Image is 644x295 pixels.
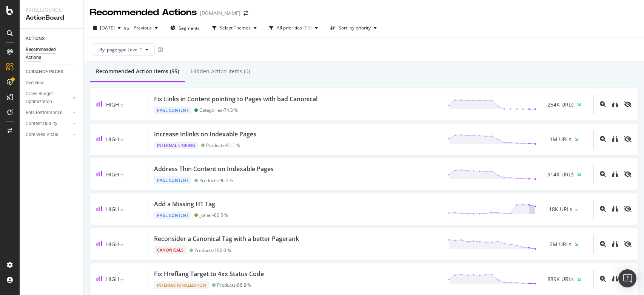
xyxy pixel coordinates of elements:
[612,275,618,283] a: binoculars
[154,176,191,184] div: Page Content
[217,282,251,288] div: Products - 86.8 %
[90,6,197,19] div: Recommended Actions
[612,171,618,178] a: binoculars
[106,241,119,248] span: High
[106,101,119,108] span: High
[624,136,632,142] div: eye-slash
[612,241,618,248] a: binoculars
[154,130,256,139] div: Increase Inlinks on Indexable Pages
[600,101,606,107] div: magnifying-glass-plus
[26,46,71,62] div: Recommended Actions
[131,25,152,31] span: Previous
[120,104,123,107] img: Equal
[624,101,632,107] div: eye-slash
[220,26,251,30] div: Select Themes
[26,79,44,87] div: Overview
[154,281,209,289] div: Internationalization
[26,90,65,106] div: Crawl Budget Optimization
[612,205,618,213] a: binoculars
[120,174,123,176] img: Equal
[618,269,636,287] div: Open Intercom Messenger
[26,46,78,62] a: Recommended Actions
[106,171,119,178] span: High
[547,275,574,283] span: 889K URLs
[243,11,248,16] div: arrow-right-arrow-left
[154,212,191,219] div: Page Content
[612,206,618,212] div: binoculars
[179,25,200,31] span: Segments
[26,35,78,43] a: ACTIONS
[100,25,115,31] span: 2025 Aug. 4th
[26,79,78,87] a: Overview
[612,101,618,108] a: binoculars
[154,246,186,254] div: Canonicals
[26,120,57,128] div: Content Quality
[550,136,572,143] span: 1M URLs
[612,136,618,143] a: binoculars
[154,165,274,173] div: Address Thin Content on Indexable Pages
[106,205,119,213] span: High
[209,22,260,34] button: Select Themes
[120,209,123,211] img: Equal
[26,6,77,14] div: Intelligence
[547,101,574,108] span: 254K URLs
[120,279,123,281] img: Equal
[93,43,155,56] button: By: pagetype Level 1
[600,136,606,142] div: magnifying-glass-plus
[26,120,71,128] a: Content Quality
[26,131,71,139] a: Core Web Vitals
[199,212,228,218] div: _other - 80.5 %
[612,171,618,177] div: binoculars
[120,244,123,246] img: Equal
[154,235,299,243] div: Reconsider a Canonical Tag with a better Pagerank
[200,9,240,17] div: [DOMAIN_NAME]
[600,276,606,282] div: magnifying-glass-plus
[549,205,572,213] span: 18K URLs
[612,136,618,142] div: binoculars
[99,46,142,53] span: By: pagetype Level 1
[120,139,123,141] img: Equal
[612,101,618,107] div: binoculars
[547,171,574,178] span: 914K URLs
[106,275,119,283] span: High
[327,22,380,34] button: Sort: by priority
[26,68,78,76] a: GUIDANCE PAGES
[206,142,240,148] div: Products - 91.1 %
[154,95,317,103] div: Fix Links in Content pointing to Pages with bad Canonical
[26,68,63,76] div: GUIDANCE PAGES
[194,247,231,253] div: Products - 100.0 %
[26,14,77,22] div: ActionBoard
[624,171,632,177] div: eye-slash
[624,241,632,247] div: eye-slash
[26,90,71,106] a: Crawl Budget Optimization
[277,26,302,30] div: All priorities
[154,107,191,114] div: Page Content
[600,241,606,247] div: magnifying-glass-plus
[154,142,198,149] div: Internal Linking
[199,107,238,113] div: Categories - 74.3 %
[96,68,179,75] div: Recommended Action Items (55)
[167,22,203,34] button: Segments
[26,131,58,139] div: Core Web Vitals
[600,171,606,177] div: magnifying-glass-plus
[106,136,119,143] span: High
[154,200,215,209] div: Add a Missing H1 Tag
[612,241,618,247] div: binoculars
[191,68,250,75] div: Hidden Action Items (0)
[339,26,371,30] div: Sort: by priority
[550,241,572,248] span: 2M URLs
[575,209,578,211] img: Equal
[612,276,618,282] div: binoculars
[124,24,131,32] span: vs
[304,26,312,30] div: ( 53 )
[26,35,45,43] div: ACTIONS
[624,206,632,212] div: eye-slash
[154,270,264,278] div: Fix Hreflang Target to 4xx Status Code
[90,22,124,34] button: [DATE]
[131,22,161,34] button: Previous
[26,109,71,117] a: Bots Performance
[266,22,321,34] button: All priorities(53)
[26,109,62,117] div: Bots Performance
[199,178,233,183] div: Products - 96.5 %
[600,206,606,212] div: magnifying-glass-plus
